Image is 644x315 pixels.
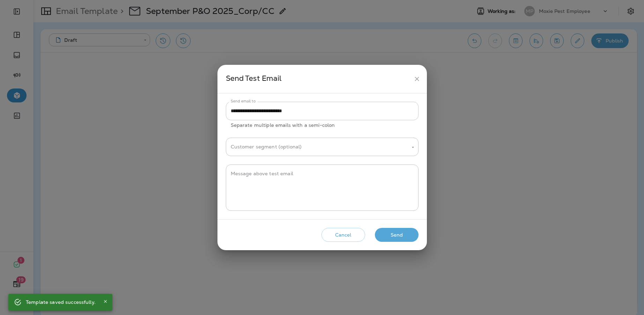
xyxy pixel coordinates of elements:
[375,228,419,242] button: Send
[101,297,110,306] button: Close
[231,99,256,104] label: Send email to
[26,296,96,308] div: Template saved successfully.
[410,72,423,85] button: close
[410,144,416,151] button: Open
[321,228,365,242] button: Cancel
[226,72,410,85] div: Send Test Email
[231,121,414,129] p: Separate multiple emails with a semi-colon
